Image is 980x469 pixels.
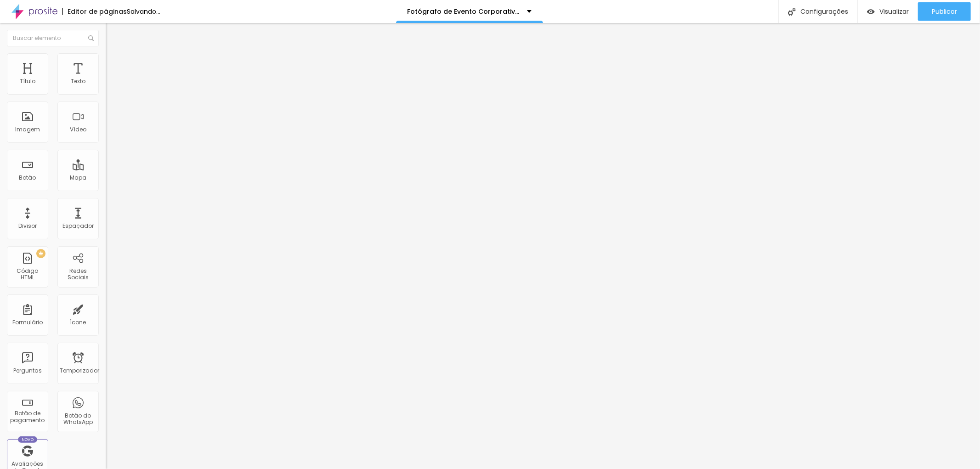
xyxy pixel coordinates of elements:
font: Mapa [70,174,86,181]
font: Novo [22,437,34,442]
font: Ícone [70,318,86,326]
font: Botão do WhatsApp [63,412,93,426]
font: Configurações [800,7,848,16]
font: Editor de páginas [68,7,127,16]
font: Redes Sociais [68,267,89,281]
font: Imagem [15,125,40,133]
font: Divisor [18,222,37,230]
font: Botão de pagamento [11,409,45,424]
font: Perguntas [13,367,42,374]
iframe: Editor [106,23,980,469]
div: Salvando... [127,8,160,15]
font: Botão [19,174,36,181]
img: Ícone [788,8,796,16]
font: Visualizar [879,7,909,16]
img: Ícone [88,35,94,41]
button: Visualizar [858,2,918,21]
img: view-1.svg [867,8,875,16]
font: Vídeo [70,125,86,133]
font: Título [20,77,35,85]
font: Fotógrafo de Evento Corporativo em [GEOGRAPHIC_DATA] [408,7,608,16]
input: Buscar elemento [7,30,99,46]
font: Código HTML [17,267,39,281]
font: Espaçador [62,222,94,230]
font: Formulário [12,318,43,326]
font: Texto [71,77,85,85]
font: Publicar [932,7,957,16]
font: Temporizador [60,367,99,374]
button: Publicar [918,2,971,21]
